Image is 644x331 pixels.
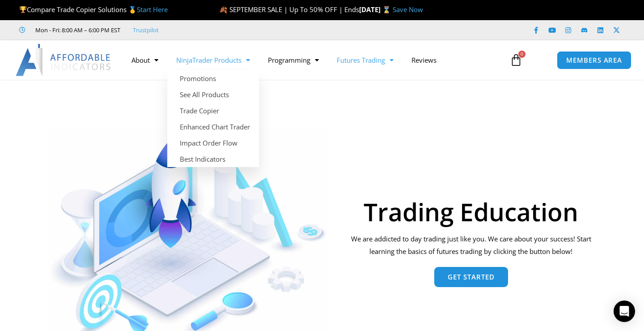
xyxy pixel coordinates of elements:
img: LogoAI | Affordable Indicators – NinjaTrader [16,44,112,76]
a: Enhanced Chart Trader [167,119,259,135]
a: Programming [259,50,328,70]
a: See All Products [167,86,259,103]
a: NinjaTrader Products [167,50,259,70]
a: Get Started [434,267,508,287]
div: Open Intercom Messenger [614,301,635,322]
ul: NinjaTrader Products [167,70,259,167]
a: Impact Order Flow [167,135,259,151]
span: Mon - Fri: 8:00 AM – 6:00 PM EST [33,25,120,35]
span: MEMBERS AREA [566,57,622,64]
a: Trade Copier [167,103,259,119]
a: 0 [496,47,536,73]
p: We are addicted to day trading just like you. We care about your success! Start learning the basi... [345,233,597,258]
a: Save Now [393,5,423,14]
a: Promotions [167,70,259,86]
a: Start Here [137,5,168,14]
h1: Trading Education [345,199,597,224]
a: About [123,50,167,70]
span: Get Started [448,274,495,280]
a: Best Indicators [167,151,259,167]
span: Compare Trade Copier Solutions 🥇 [19,5,168,14]
span: 0 [518,51,525,58]
nav: Menu [123,50,503,70]
a: MEMBERS AREA [557,51,631,69]
a: Futures Trading [328,50,402,70]
a: Trustpilot [133,25,159,35]
img: 🏆 [20,6,26,13]
strong: [DATE] ⌛ [359,5,393,14]
a: Reviews [402,50,445,70]
span: 🍂 SEPTEMBER SALE | Up To 50% OFF | Ends [219,5,359,14]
